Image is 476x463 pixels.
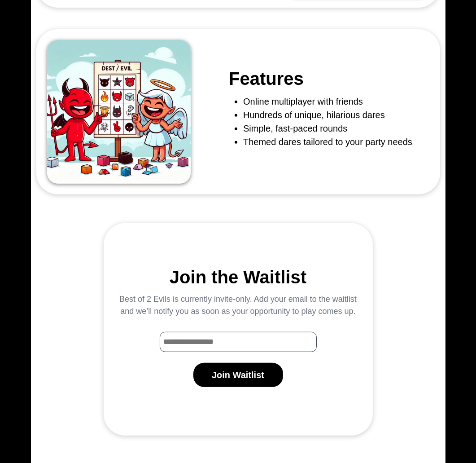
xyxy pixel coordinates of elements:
li: Themed dares tailored to your party needs [243,135,412,149]
li: Online multiplayer with friends [243,95,412,108]
img: Game Features [47,40,191,184]
li: Simple, fast-paced rounds [243,122,412,135]
p: Best of 2 Evils is currently invite-only. Add your email to the waitlist and we’ll notify you as ... [118,293,358,317]
h2: Features [229,68,412,89]
h2: Join the Waitlist [170,266,306,288]
li: Hundreds of unique, hilarious dares [243,108,412,122]
button: Join Waitlist [193,363,283,387]
input: Waitlist Email Input [160,332,317,352]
